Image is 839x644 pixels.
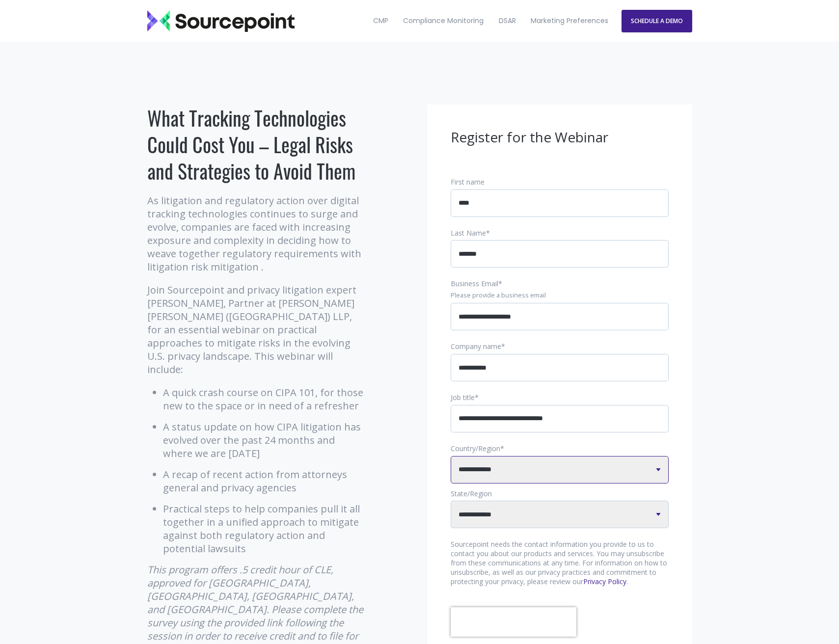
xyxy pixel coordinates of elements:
[451,279,498,288] span: Business Email
[451,342,501,351] span: Company name
[163,386,366,412] li: A quick crash course on CIPA 101, for those new to the space or in need of a refresher
[163,468,366,494] li: A recap of recent action from attorneys general and privacy agencies
[451,607,576,637] iframe: reCAPTCHA
[451,393,475,402] span: Job title
[451,128,669,147] h3: Register for the Webinar
[163,420,366,460] li: A status update on how CIPA litigation has evolved over the past 24 months and where we are [DATE]
[451,444,500,453] span: Country/Region
[451,177,485,187] span: First name
[147,105,366,184] h1: What Tracking Technologies Could Cost You – Legal Risks and Strategies to Avoid Them
[451,489,492,498] span: State/Region
[451,291,669,300] legend: Please provide a business email
[451,228,486,238] span: Last Name
[451,540,669,587] p: Sourcepoint needs the contact information you provide to us to contact you about our products and...
[163,502,366,555] li: Practical steps to help companies pull it all together in a unified approach to mitigate against ...
[147,283,366,376] p: Join Sourcepoint and privacy litigation expert [PERSON_NAME], Partner at [PERSON_NAME] [PERSON_NA...
[147,10,295,32] img: Sourcepoint_logo_black_transparent (2)-2
[147,194,366,273] p: As litigation and regulatory action over digital tracking technologies continues to surge and evo...
[622,10,692,32] a: SCHEDULE A DEMO
[583,577,626,586] a: Privacy Policy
